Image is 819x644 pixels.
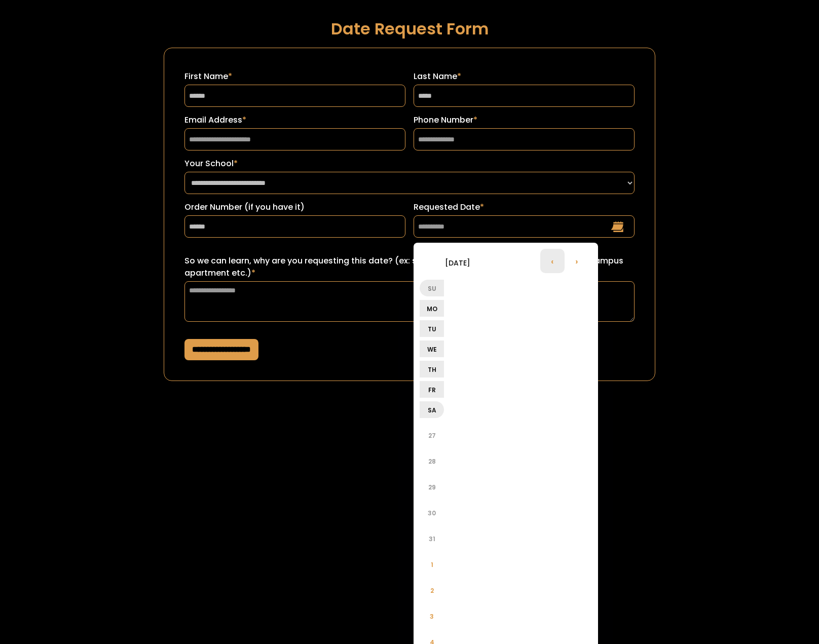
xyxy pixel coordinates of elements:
[420,423,444,447] li: 27
[420,475,444,499] li: 29
[184,158,635,170] label: Your School
[565,249,589,273] li: ›
[420,449,444,473] li: 28
[420,361,444,377] li: Th
[164,48,655,381] form: Request a Date Form
[414,114,635,126] label: Phone Number
[420,552,444,577] li: 1
[184,114,405,126] label: Email Address
[184,201,405,213] label: Order Number (if you have it)
[414,201,635,213] label: Requested Date
[420,250,496,275] li: [DATE]
[164,20,655,37] h1: Date Request Form
[420,578,444,602] li: 2
[184,255,635,279] label: So we can learn, why are you requesting this date? (ex: sorority recruitment, lease turn over for...
[420,401,444,418] li: Sa
[420,501,444,525] li: 30
[540,249,565,273] li: ‹
[420,320,444,337] li: Tu
[420,381,444,398] li: Fr
[184,70,405,83] label: First Name
[420,340,444,357] li: We
[414,70,635,83] label: Last Name
[420,280,444,296] li: Su
[420,604,444,628] li: 3
[420,526,444,551] li: 31
[420,300,444,317] li: Mo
